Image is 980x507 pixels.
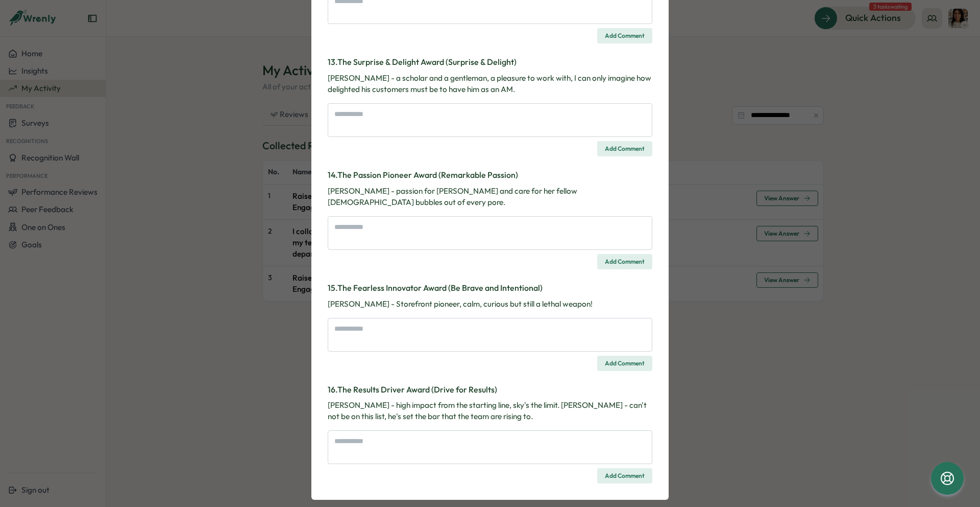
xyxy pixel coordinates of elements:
span: Add Comment [605,255,645,269]
button: Add Comment [597,468,652,483]
span: Add Comment [605,356,645,371]
span: Add Comment [605,469,645,483]
p: [PERSON_NAME] - passion for [PERSON_NAME] and care for her fellow [DEMOGRAPHIC_DATA] bubbles out ... [328,186,652,208]
button: Add Comment [597,254,652,269]
button: Add Comment [597,356,652,371]
h3: 14 . The Passion Pioneer Award (Remarkable Passion) [328,169,652,181]
span: Add Comment [605,29,645,43]
span: Add Comment [605,142,645,156]
h3: 16 . The Results Driver Award (Drive for Results) [328,383,652,396]
button: Add Comment [597,28,652,43]
p: [PERSON_NAME] - Storefront pioneer, calm, curious but still a lethal weapon! [328,298,652,310]
p: [PERSON_NAME] - high impact from the starting line, sky's the limit. [PERSON_NAME] - can't not be... [328,400,652,422]
h3: 15 . The Fearless Innovator Award (Be Brave and Intentional) [328,282,652,294]
p: [PERSON_NAME] - a scholar and a gentleman, a pleasure to work with, I can only imagine how deligh... [328,73,652,95]
button: Add Comment [597,141,652,156]
h3: 13 . The Surprise & Delight Award (Surprise & Delight) [328,56,652,68]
